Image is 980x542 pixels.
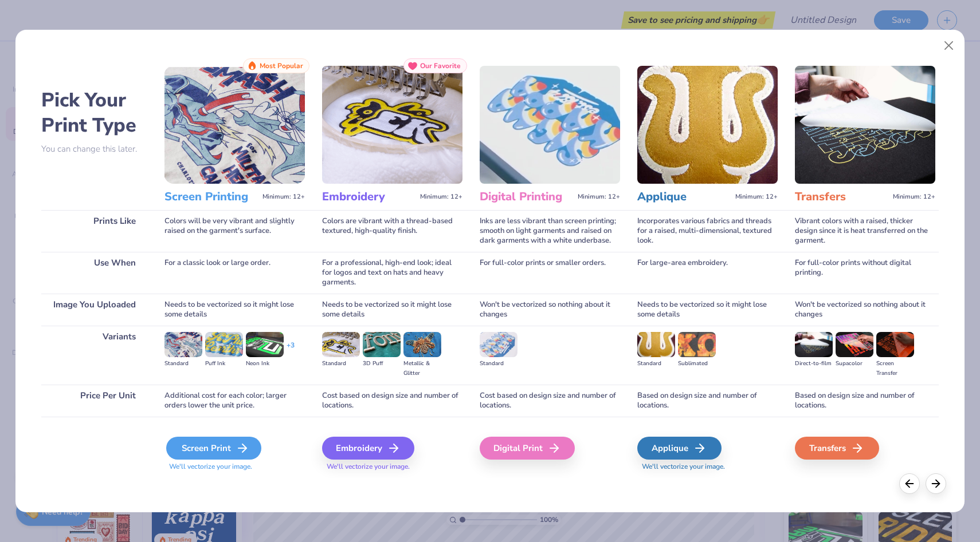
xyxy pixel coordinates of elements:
div: Needs to be vectorized so it might lose some details [637,294,778,326]
div: Prints Like [41,210,147,252]
div: For a classic look or large order. [164,252,305,294]
span: Minimum: 12+ [262,193,305,201]
img: Supacolor [836,332,873,357]
h3: Applique [637,189,731,204]
img: Standard [480,332,518,357]
div: Transfers [795,437,879,460]
img: Standard [164,332,202,357]
div: Based on design size and number of locations. [637,385,778,417]
img: Screen Printing [164,66,305,184]
span: We'll vectorize your image. [637,462,778,472]
h3: Embroidery [322,189,415,204]
div: Use When [41,252,147,294]
img: Standard [637,332,675,357]
div: Direct-to-film [795,359,833,369]
div: Puff Ink [205,359,243,369]
img: Neon Ink [246,332,284,357]
div: Colors are vibrant with a thread-based textured, high-quality finish. [322,210,462,252]
span: Minimum: 12+ [578,193,620,201]
div: Won't be vectorized so nothing about it changes [795,294,935,326]
div: Neon Ink [246,359,284,369]
div: Screen Transfer [876,359,914,378]
div: Digital Print [480,437,575,460]
div: Cost based on design size and number of locations. [322,385,462,417]
div: For a professional, high-end look; ideal for logos and text on hats and heavy garments. [322,252,462,294]
img: Screen Transfer [876,332,914,357]
span: Our Favorite [420,62,461,70]
div: 3D Puff [363,359,401,369]
div: Standard [480,359,518,369]
div: Needs to be vectorized so it might lose some details [322,294,462,326]
div: Incorporates various fabrics and threads for a raised, multi-dimensional, textured look. [637,210,778,252]
img: Digital Printing [480,66,620,184]
span: We'll vectorize your image. [164,462,305,472]
div: + 3 [287,341,295,360]
div: Embroidery [322,437,414,460]
div: Sublimated [678,359,716,369]
div: Standard [637,359,675,369]
div: Colors will be very vibrant and slightly raised on the garment's surface. [164,210,305,252]
div: Vibrant colors with a raised, thicker design since it is heat transferred on the garment. [795,210,935,252]
p: You can change this later. [41,144,147,154]
img: Direct-to-film [795,332,833,357]
span: Minimum: 12+ [735,193,778,201]
img: Applique [637,66,778,184]
span: Minimum: 12+ [420,193,462,201]
div: For full-color prints without digital printing. [795,252,935,294]
img: Metallic & Glitter [403,332,441,357]
span: We'll vectorize your image. [322,462,462,472]
div: Price Per Unit [41,385,147,417]
div: Standard [164,359,202,369]
div: Image You Uploaded [41,294,147,326]
img: Transfers [795,66,935,184]
div: Additional cost for each color; larger orders lower the unit price. [164,385,305,417]
div: Variants [41,326,147,385]
div: Won't be vectorized so nothing about it changes [480,294,620,326]
img: 3D Puff [363,332,401,357]
img: Puff Ink [205,332,243,357]
div: Cost based on design size and number of locations. [480,385,620,417]
div: Metallic & Glitter [403,359,441,378]
img: Standard [322,332,360,357]
span: Minimum: 12+ [893,193,935,201]
h3: Transfers [795,189,888,204]
div: For full-color prints or smaller orders. [480,252,620,294]
div: Needs to be vectorized so it might lose some details [164,294,305,326]
div: Supacolor [836,359,873,369]
div: For large-area embroidery. [637,252,778,294]
div: Standard [322,359,360,369]
div: Based on design size and number of locations. [795,385,935,417]
img: Embroidery [322,66,462,184]
div: Screen Print [166,437,261,460]
h2: Pick Your Print Type [41,88,147,138]
div: Inks are less vibrant than screen printing; smooth on light garments and raised on dark garments ... [480,210,620,252]
button: Close [938,35,960,57]
h3: Screen Printing [164,189,258,204]
h3: Digital Printing [480,189,573,204]
img: Sublimated [678,332,716,357]
div: Applique [637,437,722,460]
span: Most Popular [260,62,303,70]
